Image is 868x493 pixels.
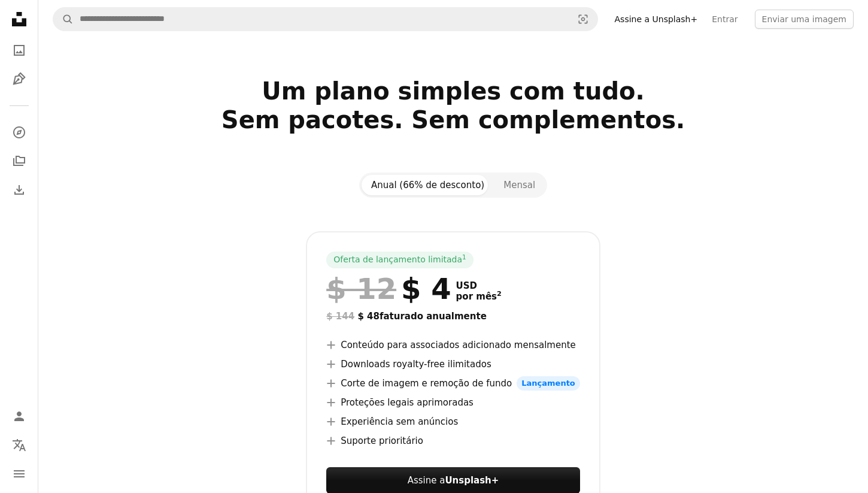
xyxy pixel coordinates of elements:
[608,10,705,29] a: Assine a Unsplash+
[326,252,474,268] div: Oferta de lançamento limitada
[326,338,580,352] li: Conteúdo para associados adicionado mensalmente
[7,38,31,62] a: Fotos
[7,7,31,34] a: Início — Unsplash
[7,67,31,91] a: Ilustrações
[65,77,841,163] h2: Um plano simples com tudo. Sem pacotes. Sem complementos.
[755,10,854,29] button: Enviar uma imagem
[326,395,580,410] li: Proteções legais aprimoradas
[462,253,466,261] sup: 1
[362,175,494,195] button: Anual (66% de desconto)
[53,8,74,31] button: Pesquise na Unsplash
[7,404,31,428] a: Entrar / Cadastrar-se
[326,273,396,304] span: $ 12
[569,8,597,31] button: Pesquisa visual
[456,291,502,302] span: por mês
[326,376,580,391] li: Corte de imagem e remoção de fundo
[326,434,580,448] li: Suporte prioritário
[517,376,580,391] span: Lançamento
[7,462,31,486] button: Menu
[494,175,545,195] button: Mensal
[7,149,31,173] a: Coleções
[326,309,580,323] div: $ 48 faturado anualmente
[460,254,469,266] a: 1
[497,290,502,298] sup: 2
[456,280,502,291] span: USD
[7,178,31,202] a: Histórico de downloads
[705,10,745,29] a: Entrar
[494,291,504,302] a: 2
[7,120,31,144] a: Explorar
[7,433,31,457] button: Idioma
[53,7,598,31] form: Pesquise conteúdo visual em todo o site
[326,357,580,371] li: Downloads royalty-free ilimitados
[326,415,580,429] li: Experiência sem anúncios
[445,475,499,486] strong: Unsplash+
[326,273,451,304] div: $ 4
[326,311,354,322] span: $ 144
